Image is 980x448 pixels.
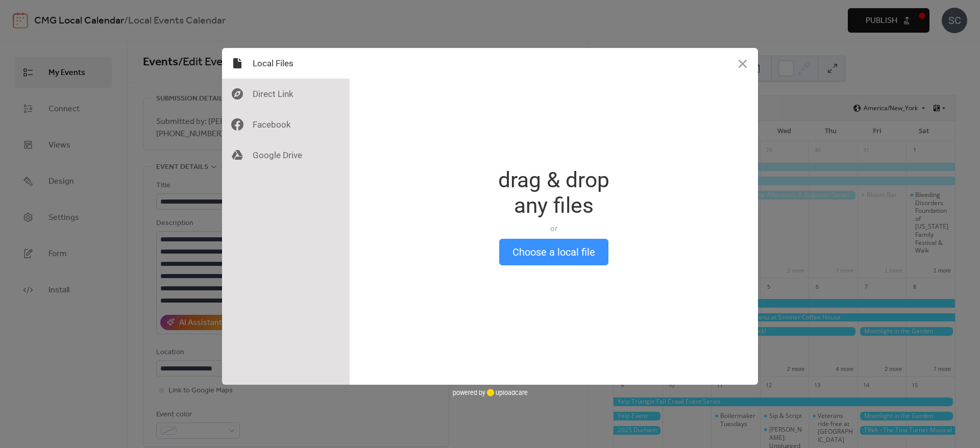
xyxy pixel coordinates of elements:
div: Direct Link [222,79,350,109]
div: drag & drop any files [498,167,609,218]
button: Choose a local file [499,239,608,265]
button: Close [727,48,758,79]
div: Facebook [222,109,350,140]
div: Local Files [222,48,350,79]
a: uploadcare [485,389,528,396]
div: Google Drive [222,140,350,170]
div: powered by [453,385,528,400]
div: or [498,223,609,234]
